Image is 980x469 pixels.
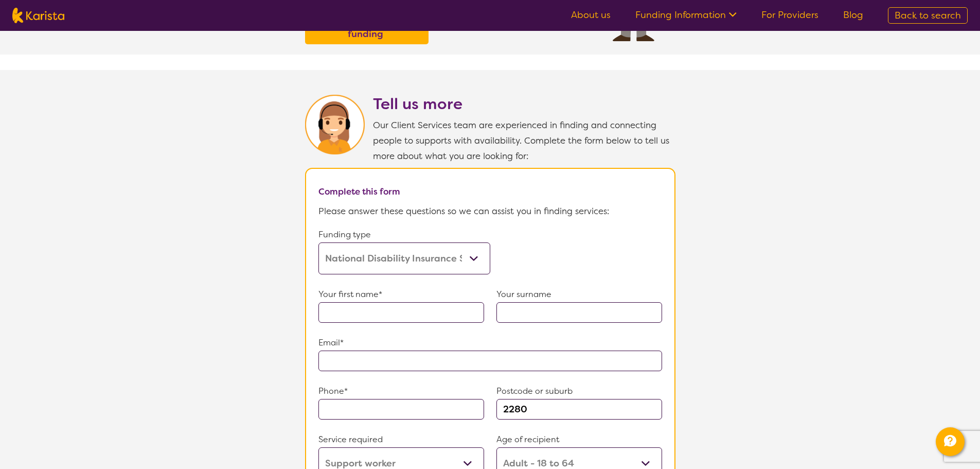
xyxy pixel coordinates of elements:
[843,9,863,21] a: Blog
[318,287,484,302] p: Your first name*
[373,95,675,113] h2: Tell us more
[318,186,400,197] b: Complete this form
[373,117,675,164] p: Our Client Services team are experienced in finding and connecting people to supports with availa...
[308,11,426,42] a: Find out about HCP funding
[318,384,484,399] p: Phone*
[12,8,64,23] img: Karista logo
[761,9,818,21] a: For Providers
[496,432,662,447] p: Age of recipient
[318,227,490,242] p: Funding type
[635,9,737,21] a: Funding Information
[936,427,965,456] button: Channel Menu
[318,203,662,219] p: Please answer these questions so we can assist you in finding services:
[496,384,662,399] p: Postcode or suburb
[888,7,968,24] a: Back to search
[496,287,662,302] p: Your surname
[318,432,484,447] p: Service required
[305,95,365,154] img: Karista Client Service
[895,9,961,22] span: Back to search
[571,9,611,21] a: About us
[318,335,662,351] p: Email*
